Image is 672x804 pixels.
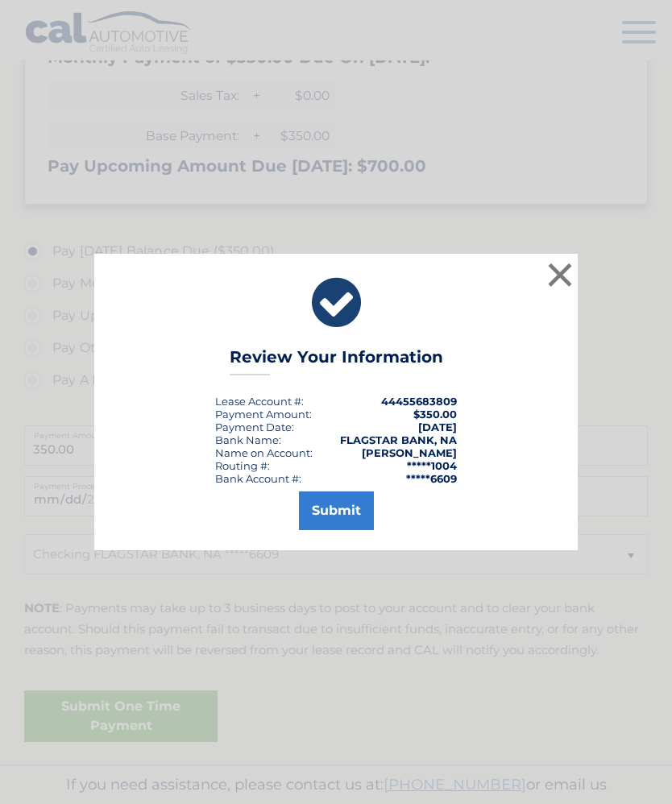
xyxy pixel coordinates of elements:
[381,395,457,408] strong: 44455683809
[544,259,576,291] button: ×
[362,446,457,459] strong: [PERSON_NAME]
[215,446,313,459] div: Name on Account:
[413,408,457,421] span: $350.00
[215,421,294,433] div: :
[340,433,457,446] strong: FLAGSTAR BANK, NA
[215,408,312,421] div: Payment Amount:
[215,459,270,472] div: Routing #:
[215,472,301,485] div: Bank Account #:
[299,491,374,530] button: Submit
[215,433,281,446] div: Bank Name:
[215,421,292,433] span: Payment Date
[230,347,443,375] h3: Review Your Information
[215,395,304,408] div: Lease Account #:
[418,421,457,433] span: [DATE]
